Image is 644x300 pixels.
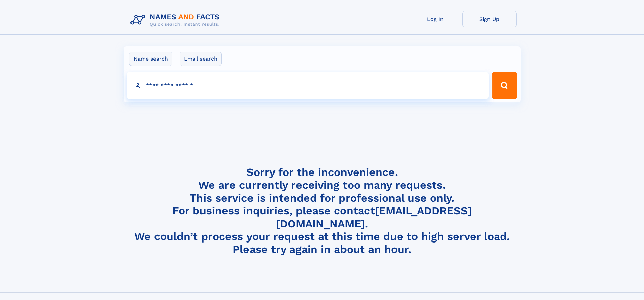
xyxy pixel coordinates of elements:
[127,72,489,99] input: search input
[462,11,517,27] a: Sign Up
[128,11,225,29] img: Logo Names and Facts
[128,166,517,256] h4: Sorry for the inconvenience. We are currently receiving too many requests. This service is intend...
[129,52,172,66] label: Name search
[180,52,222,66] label: Email search
[408,11,462,27] a: Log In
[276,204,472,230] a: [EMAIL_ADDRESS][DOMAIN_NAME]
[492,72,517,99] button: Search Button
